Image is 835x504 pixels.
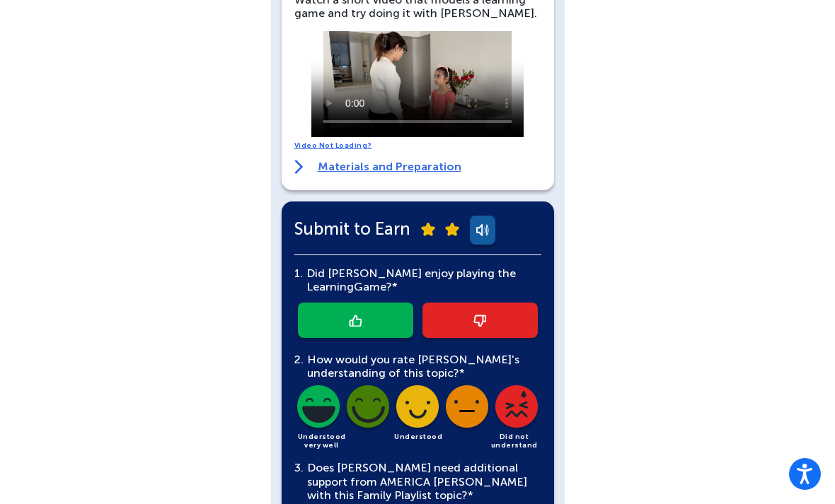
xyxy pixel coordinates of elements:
[294,160,461,174] a: Materials and Preparation
[294,160,304,174] img: right-arrow.svg
[294,353,541,380] div: How would you rate [PERSON_NAME]'s understanding of this topic?*
[393,385,442,433] img: dark-understood-icon.png
[294,385,342,433] img: dark-understood-very-well-icon.png
[349,315,362,327] img: thumb-up-icon.png
[294,461,304,474] span: 3.
[473,315,486,327] img: thumb-down-icon.png
[491,433,538,450] span: Did not understand
[394,433,442,441] span: Understood
[354,280,398,293] span: Game?*
[298,433,346,450] span: Understood very well
[445,223,459,236] img: submit-star.png
[294,353,304,366] span: 2.
[303,266,541,293] div: Did [PERSON_NAME] enjoy playing the Learning
[294,141,372,150] a: Video Not Loading?
[421,223,435,236] img: submit-star.png
[294,222,410,235] span: Submit to Earn
[344,385,392,433] img: dark-understood-well-icon.png
[294,461,541,502] div: Does [PERSON_NAME] need additional support from AMERICA [PERSON_NAME] with this Family Playlist t...
[493,385,541,433] img: dark-did-not-understand-icon.png
[443,385,491,433] img: dark-slightly-understood-icon.png
[294,266,303,280] span: 1.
